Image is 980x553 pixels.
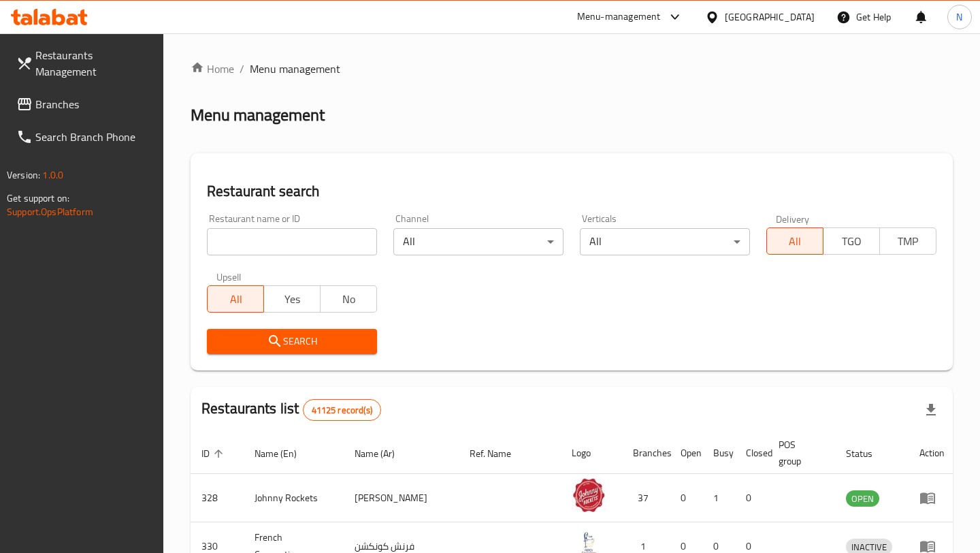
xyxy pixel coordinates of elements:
label: Delivery [776,214,810,223]
td: [PERSON_NAME] [344,474,459,522]
h2: Restaurant search [207,181,936,202]
button: TMP [879,227,936,255]
td: Johnny Rockets [244,474,344,522]
span: Status [846,445,890,462]
span: Yes [269,289,315,309]
span: Search Branch Phone [35,129,152,145]
li: / [240,61,244,77]
span: Name (En) [255,445,314,462]
span: TGO [829,232,875,251]
span: No [326,289,372,309]
td: 0 [735,474,768,522]
a: Search Branch Phone [5,121,163,153]
span: Menu management [250,61,340,77]
span: POS group [779,437,819,469]
span: OPEN [846,491,879,507]
span: Branches [35,96,152,112]
span: All [772,232,818,251]
h2: Menu management [191,104,325,126]
a: Restaurants Management [5,39,163,88]
nav: breadcrumb [191,61,953,77]
a: Home [191,61,234,77]
img: Johnny Rockets [572,478,606,512]
input: Search for restaurant name or ID.. [207,228,377,255]
span: Ref. Name [470,445,529,462]
span: N [956,10,962,25]
h2: Restaurants list [201,398,381,421]
th: Open [670,432,702,474]
th: Closed [735,432,768,474]
td: 1 [702,474,735,522]
th: Busy [702,432,735,474]
span: Name (Ar) [355,445,412,462]
th: Branches [622,432,670,474]
div: Total records count [303,399,381,421]
div: All [393,228,563,255]
button: All [766,227,823,255]
a: Support.OpsPlatform [7,203,93,221]
span: Restaurants Management [35,47,152,80]
span: ID [201,445,227,462]
td: 328 [191,474,244,522]
span: Get support on: [7,189,69,207]
a: Branches [5,88,163,121]
button: Search [207,329,377,354]
span: 1.0.0 [42,166,63,184]
button: Yes [263,285,321,313]
div: Menu-management [577,9,661,25]
span: Search [218,333,366,350]
span: All [213,289,259,309]
th: Logo [561,432,622,474]
td: 37 [622,474,670,522]
th: Action [909,432,955,474]
button: TGO [823,227,880,255]
div: All [580,228,750,255]
td: 0 [670,474,702,522]
span: TMP [885,232,931,251]
button: All [207,285,264,313]
span: Version: [7,166,40,184]
div: Export file [915,394,947,426]
div: Menu [919,490,945,506]
span: 41125 record(s) [304,404,380,417]
button: No [320,285,377,313]
div: [GEOGRAPHIC_DATA] [725,10,815,25]
label: Upsell [216,272,242,281]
